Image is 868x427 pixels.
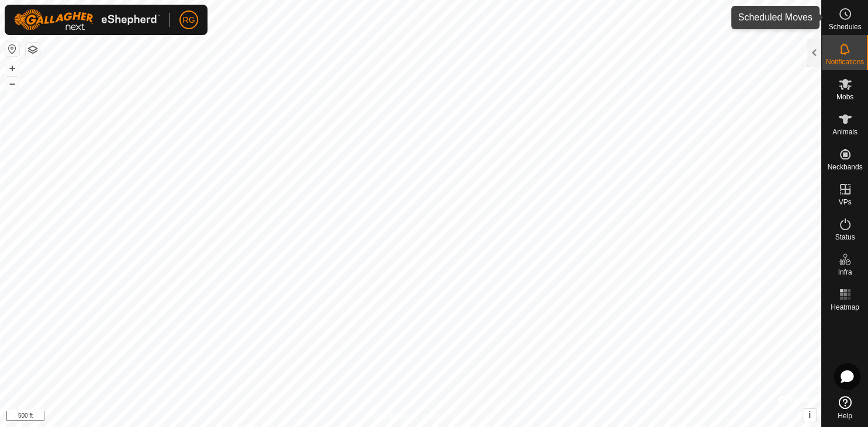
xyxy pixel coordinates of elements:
[422,412,457,422] a: Contact Us
[364,412,408,422] a: Privacy Policy
[832,129,857,136] span: Animals
[183,14,195,26] span: RG
[808,410,811,420] span: i
[838,199,851,206] span: VPs
[14,9,160,30] img: Gallagher Logo
[5,77,19,91] button: –
[826,58,864,65] span: Notifications
[828,23,861,30] span: Schedules
[803,409,816,422] button: i
[838,412,852,419] span: Help
[822,391,868,424] a: Help
[836,93,853,100] span: Mobs
[835,234,855,241] span: Status
[827,164,862,171] span: Neckbands
[5,42,19,56] button: Reset Map
[831,304,859,311] span: Heatmap
[838,269,852,276] span: Infra
[5,61,19,75] button: +
[26,43,40,57] button: Map Layers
